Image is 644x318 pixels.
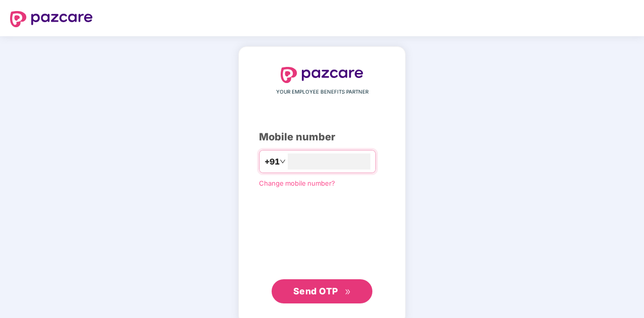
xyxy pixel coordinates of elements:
span: YOUR EMPLOYEE BENEFITS PARTNER [276,88,368,96]
div: Mobile number [259,129,385,145]
span: double-right [345,289,351,295]
button: Send OTPdouble-right [272,279,372,303]
span: down [280,158,286,165]
span: +91 [265,155,280,168]
img: logo [10,11,93,27]
span: Send OTP [293,286,338,296]
img: logo [281,67,363,83]
a: Change mobile number? [259,179,335,187]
